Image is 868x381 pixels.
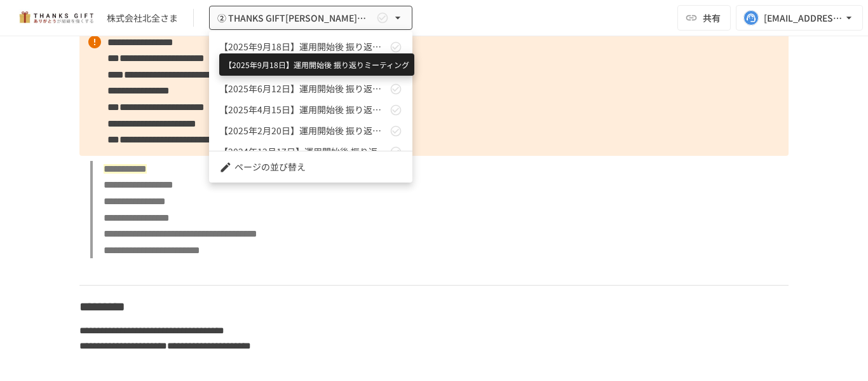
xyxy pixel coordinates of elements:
[219,145,387,158] span: 【2024年12月17日】運用開始後 振り返りミーティング
[219,103,387,116] span: 【2025年4月15日】運用開始後 振り返りミーティング
[219,40,387,53] span: 【2025年9月18日】運用開始後 振り返りミーティング
[219,124,387,137] span: 【2025年2月20日】運用開始後 振り返りミーティング
[209,156,412,177] li: ページの並び替え
[219,61,387,74] span: 【2025年7月24日】運用開始後 振り返りミーティング
[219,82,387,95] span: 【2025年6月12日】運用開始後 振り返りミーティング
